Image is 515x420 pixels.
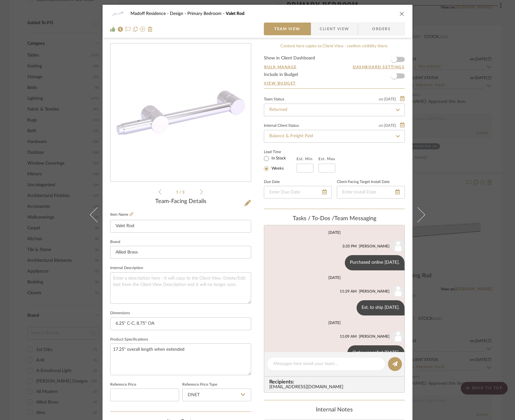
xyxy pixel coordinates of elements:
div: 11:09 AM [340,334,357,339]
span: on [379,97,383,101]
span: 3 [182,190,185,194]
label: Brand [110,240,120,244]
div: Internal Notes [264,407,405,414]
div: Content here copies to Client View - confirm visibility there. [264,43,405,50]
button: Dashboard Settings [352,64,405,70]
img: user_avatar.png [392,285,405,298]
label: Est. Min [297,157,313,161]
div: [PERSON_NAME] [359,243,390,249]
input: Enter the dimensions of this item [110,317,251,330]
div: [DATE] [328,321,341,325]
input: Type to Search… [264,130,405,143]
span: 1 [176,190,179,194]
span: [DATE] [383,97,397,101]
a: View Budget [264,81,405,86]
div: Est. to ship [DATE]. [357,300,405,315]
span: Tasks / To-Dos / [293,216,334,221]
div: [DATE] [328,275,341,280]
span: Client View [320,23,349,35]
div: Team Status [264,98,284,101]
label: Dimensions [110,312,130,315]
div: Order cancelled [DATE]. [347,345,405,361]
span: [DATE] [383,123,397,128]
label: Weeks [270,166,284,172]
label: Product Specifications [110,338,148,341]
img: 9fffe2a0-bb60-4501-a8c4-e3c54749e533_436x436.jpg [112,44,250,182]
label: Internal Description [110,267,143,270]
span: Team View [274,23,300,35]
img: user_avatar.png [392,330,405,343]
div: Internal Client Status [264,124,299,127]
label: Reference Price [110,383,136,386]
span: / [179,190,182,194]
span: Primary Bedroom [187,11,226,16]
label: Lead Time [264,149,297,155]
input: Type to Search… [264,104,405,116]
div: [DATE] [328,230,341,235]
input: Enter Brand [110,246,251,259]
img: 9fffe2a0-bb60-4501-a8c4-e3c54749e533_48x40.jpg [110,7,125,20]
div: [EMAIL_ADDRESS][DOMAIN_NAME] [269,385,402,390]
label: Client-Facing Target Install Date [337,180,390,184]
label: Due Date [264,180,280,184]
span: Valet Rod [226,11,244,16]
div: Team-Facing Details [110,198,251,205]
label: Item Name [110,212,133,217]
mat-radio-group: Select item type [264,155,297,173]
div: team Messaging [264,215,405,222]
span: Orders [365,23,398,35]
label: Reference Price Type [182,383,217,386]
span: Recipients: [269,379,402,385]
input: Enter Due Date [264,186,332,199]
span: on [379,124,383,127]
div: 0 [110,44,251,182]
label: In Stock [270,156,286,161]
span: Madoff Residence - Design [130,11,187,16]
div: [PERSON_NAME] [359,288,390,294]
button: Bulk Manage [264,64,297,70]
input: Enter Item Name [110,220,251,233]
img: Remove from project [148,27,153,32]
button: close [399,11,405,17]
div: Purchased online [DATE]. [345,255,405,270]
img: user_avatar.png [392,240,405,253]
div: 11:29 AM [340,288,357,294]
input: Enter Install Date [337,186,405,199]
label: Est. Max [318,157,335,161]
div: 3:35 PM [342,243,357,249]
div: [PERSON_NAME] [359,334,390,339]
